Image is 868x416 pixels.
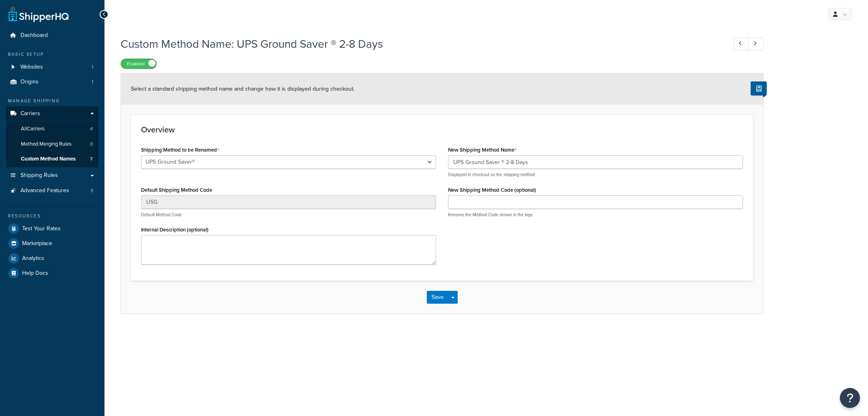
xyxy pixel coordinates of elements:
a: Test Your Rates [6,221,98,236]
a: Next Record [748,37,764,51]
span: 0 [90,141,93,148]
span: Custom Method Names [21,156,76,162]
span: 7 [90,156,93,162]
span: Websites [20,64,43,71]
button: Open Resource Center [840,388,860,408]
a: Marketplace [6,236,98,251]
label: Default Shipping Method Code [141,187,212,193]
p: Default Method Code [141,212,436,218]
span: Help Docs [22,270,48,277]
label: Internal Description (optional) [141,227,209,233]
label: New Shipping Method Name [448,147,516,153]
span: Dashboard [20,32,48,39]
span: Select a standard shipping method name and change how it is displayed during checkout. [131,85,354,93]
li: Websites [6,60,98,75]
a: Previous Record [733,37,749,51]
span: 4 [90,126,93,132]
a: Custom Method Names7 [6,152,98,166]
div: Manage Shipping [6,97,98,104]
a: Analytics [6,251,98,266]
button: Save [427,291,448,304]
span: 1 [92,64,93,71]
span: Marketplace [22,240,52,247]
div: Basic Setup [6,51,98,58]
span: Analytics [22,255,44,262]
a: Help Docs [6,266,98,280]
span: Shipping Rules [20,172,58,179]
span: 1 [92,79,93,85]
a: AllCarriers4 [6,122,98,136]
a: Dashboard [6,28,98,43]
p: Displayed in checkout as the shipping method [448,172,743,178]
span: 3 [90,187,93,194]
a: Method Merging Rules0 [6,137,98,152]
span: Test Your Rates [22,225,61,232]
li: Advanced Features [6,183,98,198]
a: Advanced Features3 [6,183,98,198]
p: Rename the Method Code shown in the logs [448,212,743,218]
a: Shipping Rules [6,168,98,183]
label: New Shipping Method Code (optional) [448,187,536,193]
div: Resources [6,213,98,219]
h1: Custom Method Name: UPS Ground Saver ® 2-8 Days [121,36,719,52]
button: Show Help Docs [751,81,767,95]
label: Enabled [121,59,156,69]
li: Carriers [6,106,98,167]
li: Origins [6,75,98,89]
span: Method Merging Rules [21,141,72,148]
span: Origins [20,79,39,85]
li: Custom Method Names [6,152,98,166]
label: Shipping Method to be Renamed [141,147,219,153]
a: Origins1 [6,75,98,89]
span: Advanced Features [20,187,69,194]
span: All Carriers [21,126,45,132]
a: Carriers [6,106,98,121]
span: Carriers [20,110,40,117]
h3: Overview [141,125,743,134]
li: Method Merging Rules [6,137,98,152]
a: Websites1 [6,60,98,75]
